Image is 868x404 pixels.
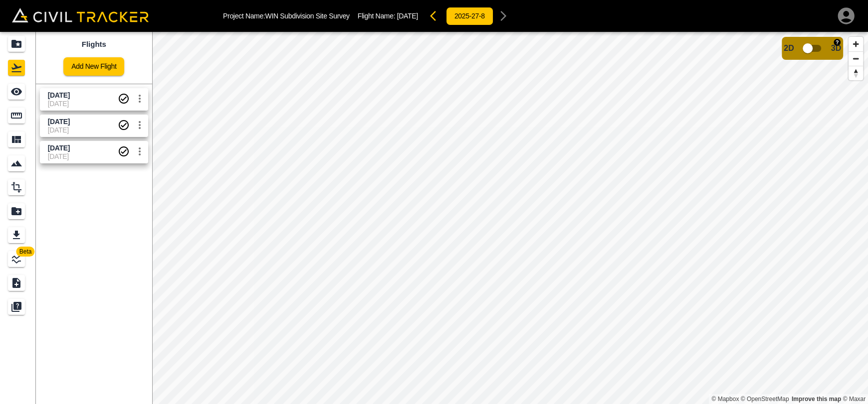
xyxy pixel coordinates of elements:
[831,44,841,53] span: 3D
[446,7,493,25] button: 2025-27-8
[849,37,863,51] button: Zoom in
[711,396,739,403] a: Mapbox
[152,32,868,404] canvas: Map
[792,396,841,403] a: Map feedback
[849,66,863,80] button: Reset bearing to north
[843,396,866,403] a: Maxar
[849,51,863,66] button: Zoom out
[741,396,789,403] a: OpenStreetMap
[784,44,794,53] span: 2D
[358,12,418,20] p: Flight Name:
[397,12,418,20] span: [DATE]
[223,12,350,20] p: Project Name: WIN Subdivision Site Survey
[12,8,149,22] img: Civil Tracker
